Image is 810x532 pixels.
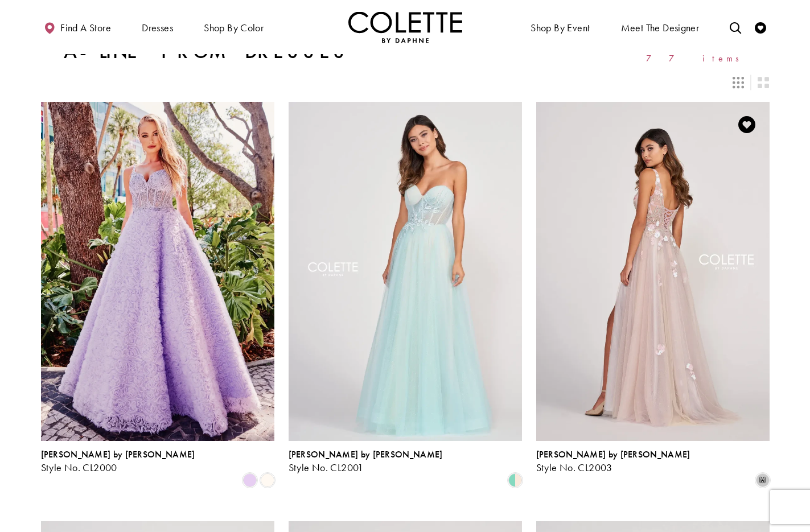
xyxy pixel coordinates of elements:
a: Visit Colette by Daphne Style No. CL2003 Page [536,102,770,441]
a: Toggle search [727,11,744,43]
span: [PERSON_NAME] by [PERSON_NAME] [289,448,443,460]
div: Colette by Daphne Style No. CL2001 [289,449,443,473]
span: Style No. CL2000 [41,461,117,474]
h1: A-Line Prom Dresses [64,40,350,63]
div: Colette by Daphne Style No. CL2003 [536,449,690,473]
i: Mint/Nude [508,473,522,487]
a: Visit Colette by Daphne Style No. CL2000 Page [41,102,274,441]
img: Colette by Daphne [348,11,462,43]
i: Diamond White [261,473,274,487]
span: 77 items [646,53,747,63]
i: Silver/Multi [756,473,770,487]
span: [PERSON_NAME] by [PERSON_NAME] [41,448,195,460]
a: Add to Wishlist [735,113,759,137]
a: Check Wishlist [752,11,769,43]
span: Switch layout to 2 columns [758,77,769,88]
div: Layout Controls [34,70,776,95]
a: Visit Colette by Daphne Style No. CL2001 Page [289,102,522,441]
span: [PERSON_NAME] by [PERSON_NAME] [536,448,690,460]
a: Visit Home Page [348,11,462,43]
i: Lilac [243,473,257,487]
span: Switch layout to 3 columns [733,77,744,88]
div: Colette by Daphne Style No. CL2000 [41,449,195,473]
span: Style No. CL2001 [289,461,364,474]
span: Style No. CL2003 [536,461,612,474]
